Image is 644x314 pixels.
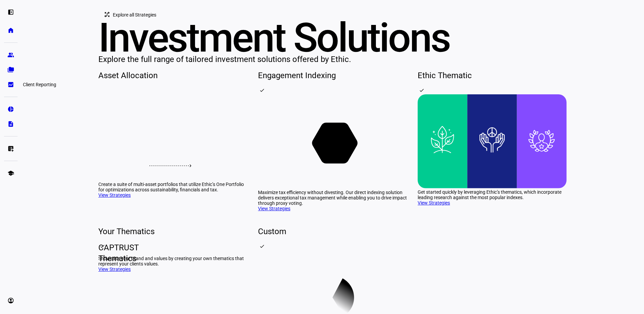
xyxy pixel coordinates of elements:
[7,121,14,127] eth-mat-symbol: description
[4,78,18,91] a: bid_landscape
[4,24,18,37] a: home
[418,70,567,81] div: Ethic Thematic
[4,63,18,76] a: folder_copy
[258,70,407,81] div: Engagement Indexing
[98,54,567,65] div: Explore the full range of tailored investment solutions offered by Ethic.
[7,170,14,177] eth-mat-symbol: school
[7,27,14,34] eth-mat-symbol: home
[104,11,110,18] mat-icon: tactic
[7,9,14,15] eth-mat-symbol: left_panel_open
[418,189,567,200] div: Get started quickly by leveraging Ethic’s thematics, which incorporate leading research against t...
[98,266,131,272] a: View Strategies
[98,226,247,237] div: Your Thematics
[258,190,407,206] div: Maximize tax efficiency without divesting. Our direct indexing solution delivers exceptional tax ...
[7,66,14,73] eth-mat-symbol: folder_copy
[7,145,14,152] eth-mat-symbol: list_alt_add
[7,297,14,304] eth-mat-symbol: account_circle
[259,88,265,93] mat-icon: check
[20,81,59,89] div: Client Reporting
[113,8,156,22] span: Explore all Strategies
[418,200,450,206] a: View Strategies
[98,256,247,266] div: Showcase your brand and values by creating your own thematics that represent your clients values.
[93,242,104,264] span: CAPTRUST Thematics
[7,52,14,58] eth-mat-symbol: group
[98,22,567,54] div: Investment Solutions
[98,8,164,22] button: Explore all Strategies
[419,88,424,93] mat-icon: check
[4,117,18,131] a: description
[4,48,18,62] a: group
[98,182,247,192] div: Create a suite of multi-asset portfolios that utilize Ethic’s One Portfolio for optimizations acr...
[7,106,14,113] eth-mat-symbol: pie_chart
[258,226,407,237] div: Custom
[7,81,14,88] eth-mat-symbol: bid_landscape
[98,192,131,198] a: View Strategies
[98,70,247,81] div: Asset Allocation
[259,244,265,249] mat-icon: check
[4,102,18,116] a: pie_chart
[258,206,290,211] a: View Strategies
